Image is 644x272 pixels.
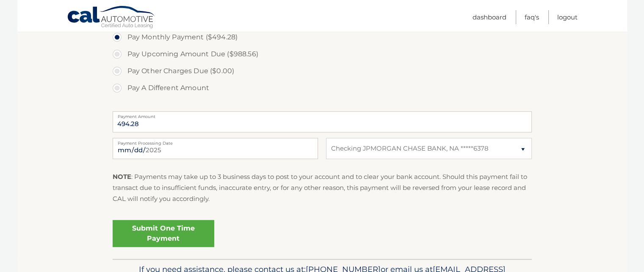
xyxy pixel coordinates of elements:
label: Pay Monthly Payment ($494.28) [113,29,532,46]
a: Dashboard [473,10,506,24]
label: Pay A Different Amount [113,80,532,96]
label: Pay Upcoming Amount Due ($988.56) [113,46,532,63]
a: Cal Automotive [67,5,156,30]
a: FAQ's [525,10,539,24]
p: : Payments may take up to 3 business days to post to your account and to clear your bank account.... [113,171,532,205]
input: Payment Amount [113,111,532,132]
input: Payment Date [113,138,318,159]
label: Pay Other Charges Due ($0.00) [113,63,532,80]
label: Payment Amount [113,111,532,118]
a: Submit One Time Payment [113,220,214,247]
label: Payment Processing Date [113,138,318,145]
strong: NOTE [113,173,131,181]
a: Logout [557,10,578,24]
